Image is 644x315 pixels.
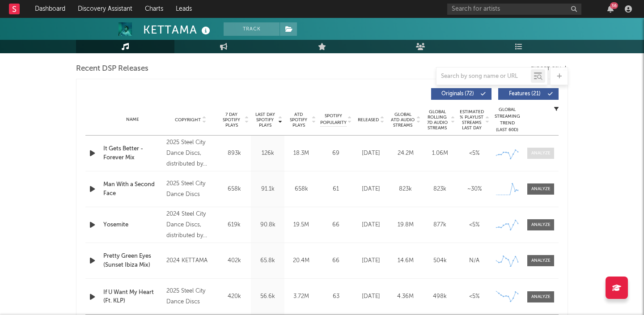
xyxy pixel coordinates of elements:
[166,286,215,307] div: 2025 Steel City Dance Discs
[320,185,352,194] div: 61
[358,117,379,123] span: Released
[437,91,478,97] span: Originals ( 72 )
[356,185,386,194] div: [DATE]
[287,185,316,194] div: 658k
[425,221,455,230] div: 877k
[166,255,215,266] div: 2024 KETTAMA
[220,112,243,128] span: 7 Day Spotify Plays
[220,185,249,194] div: 658k
[220,221,249,230] div: 619k
[220,149,249,158] div: 893k
[607,5,614,13] button: 36
[356,221,386,230] div: [DATE]
[447,4,581,15] input: Search for artists
[103,252,162,269] a: Pretty Green Eyes (Sunset Ibiza Mix)
[320,113,347,126] span: Spotify Popularity
[390,149,420,158] div: 24.2M
[425,292,455,301] div: 498k
[320,149,352,158] div: 69
[76,64,148,74] span: Recent DSP Releases
[390,292,420,301] div: 4.36M
[287,292,316,301] div: 3.72M
[143,22,212,37] div: KETTAMA
[459,292,489,301] div: <5%
[459,149,489,158] div: <5%
[390,112,415,128] span: Global ATD Audio Streams
[436,73,531,80] input: Search by song name or URL
[320,256,352,265] div: 66
[253,185,282,194] div: 91.1k
[253,256,282,265] div: 65.8k
[425,256,455,265] div: 504k
[253,149,282,158] div: 126k
[425,185,455,194] div: 823k
[610,2,618,9] div: 36
[220,256,249,265] div: 402k
[287,149,316,158] div: 18.3M
[166,137,215,170] div: 2025 Steel City Dance Discs, distributed by LG105
[390,221,420,230] div: 19.8M
[103,145,162,162] a: It Gets Better - Forever Mix
[494,106,521,133] div: Global Streaming Trend (Last 60D)
[356,149,386,158] div: [DATE]
[253,221,282,230] div: 90.8k
[320,292,352,301] div: 63
[287,112,310,128] span: ATD Spotify Plays
[166,209,215,241] div: 2024 Steel City Dance Discs, distributed by LG105
[287,221,316,230] div: 19.5M
[287,256,316,265] div: 20.4M
[166,179,215,200] div: 2025 Steel City Dance Discs
[175,117,201,123] span: Copyright
[390,185,420,194] div: 823k
[459,109,484,131] span: Estimated % Playlist Streams Last Day
[103,221,162,230] a: Yosemite
[498,88,559,100] button: Features(21)
[459,221,489,230] div: <5%
[253,112,277,128] span: Last Day Spotify Plays
[504,91,545,97] span: Features ( 21 )
[531,66,568,72] button: Export CSV
[356,292,386,301] div: [DATE]
[103,288,162,306] a: If U Want My Heart (Ft. KLP)
[224,22,280,36] button: Track
[320,221,352,230] div: 66
[103,116,162,123] div: Name
[459,185,489,194] div: ~ 30 %
[390,256,420,265] div: 14.6M
[103,180,162,198] a: Man With a Second Face
[220,292,249,301] div: 420k
[431,88,491,100] button: Originals(72)
[459,256,489,265] div: N/A
[253,292,282,301] div: 56.6k
[425,109,449,131] span: Global Rolling 7D Audio Streams
[425,149,455,158] div: 1.06M
[356,256,386,265] div: [DATE]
